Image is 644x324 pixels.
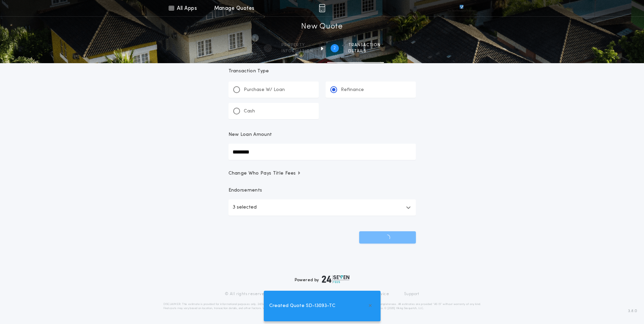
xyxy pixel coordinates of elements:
p: Refinance [341,87,364,93]
button: Change Who Pays Title Fees [228,170,416,177]
span: Change Who Pays Title Fees [228,170,301,177]
img: logo [322,275,350,283]
p: Transaction Type [228,68,416,75]
h1: New Quote [301,21,343,32]
p: Purchase W/ Loan [244,87,285,93]
p: 3 selected [233,203,257,212]
p: New Loan Amount [228,131,272,138]
input: New Loan Amount [228,144,416,160]
div: Powered by [295,275,350,283]
span: Transaction [348,42,381,48]
span: information [281,49,313,54]
h2: 2 [333,46,336,51]
p: Cash [244,108,255,115]
img: vs-icon [447,5,476,12]
button: 3 selected [228,199,416,216]
span: Created Quote SD-13093-TC [269,302,335,310]
span: details [348,49,381,54]
img: img [319,4,325,12]
span: Property [281,42,313,48]
p: Endorsements [228,187,416,194]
